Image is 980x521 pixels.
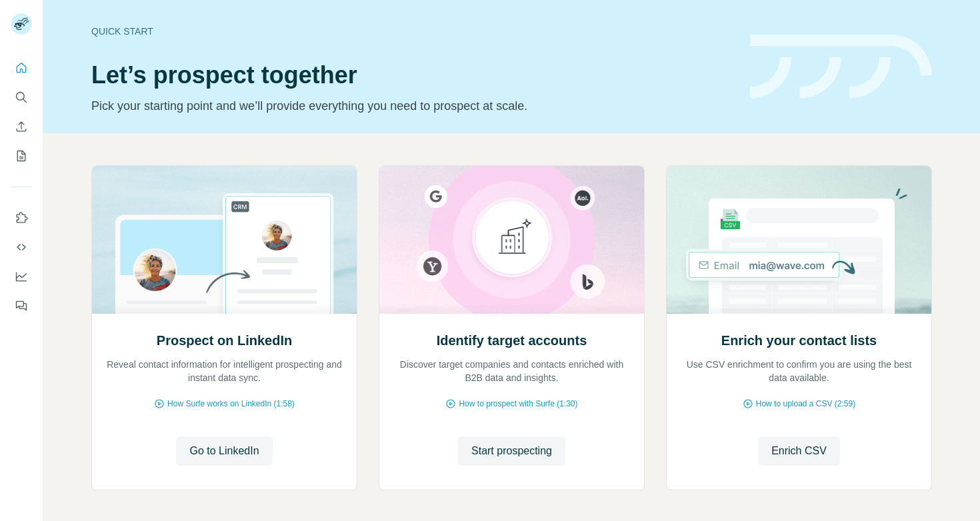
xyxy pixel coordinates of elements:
button: Dashboard [11,264,32,288]
button: Use Surfe on LinkedIn [11,206,32,230]
div: Quick start [91,25,734,38]
p: Use CSV enrichment to confirm you are using the best data available. [680,358,918,384]
button: Use Surfe API [11,235,32,259]
button: Feedback [11,294,32,318]
h2: Identify target accounts [437,331,587,350]
img: Prospect on LinkedIn [91,166,357,314]
span: How to prospect with Surfe (1:30) [459,398,577,410]
button: Enrich CSV [11,115,32,139]
span: How to upload a CSV (2:59) [756,398,855,410]
button: Start prospecting [458,436,565,466]
img: Enrich your contact lists [666,166,932,314]
span: Start prospecting [471,443,552,459]
h2: Enrich your contact lists [721,331,877,350]
img: Identify target accounts [379,166,645,314]
span: Go to LinkedIn [189,443,259,459]
h2: Prospect on LinkedIn [157,331,292,350]
button: My lists [11,144,32,168]
button: Enrich CSV [758,436,840,466]
img: banner [750,35,932,99]
button: Quick start [11,56,32,80]
span: How Surfe works on LinkedIn (1:58) [167,398,295,410]
p: Discover target companies and contacts enriched with B2B data and insights. [393,358,631,384]
p: Reveal contact information for intelligent prospecting and instant data sync. [105,358,343,384]
span: Enrich CSV [771,443,827,459]
button: Search [11,85,32,109]
p: Pick your starting point and we’ll provide everything you need to prospect at scale. [91,97,734,115]
h1: Let’s prospect together [91,62,734,89]
button: Go to LinkedIn [176,436,272,466]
